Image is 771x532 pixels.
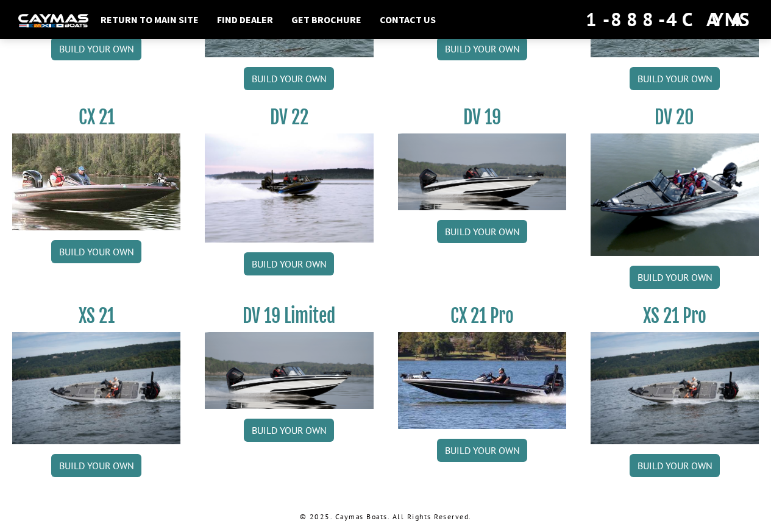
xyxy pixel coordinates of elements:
[94,12,205,27] a: Return to main site
[591,332,759,444] img: XS_21_thumbnail.jpg
[205,133,373,243] img: DV22_original_motor_cropped_for_caymas_connect.jpg
[12,305,180,327] h3: XS 21
[205,332,373,410] img: dv-19-ban_from_website_for_caymas_connect.png
[630,67,720,90] a: Build your own
[12,106,180,129] h3: CX 21
[12,133,180,230] img: CX21_thumb.jpg
[591,106,759,129] h3: DV 20
[51,454,141,477] a: Build your own
[211,12,279,27] a: Find Dealer
[51,37,141,60] a: Build your own
[205,106,373,129] h3: DV 22
[12,511,759,522] p: © 2025. Caymas Boats. All Rights Reserved.
[591,305,759,327] h3: XS 21 Pro
[398,305,566,327] h3: CX 21 Pro
[12,332,180,444] img: XS_21_thumbnail.jpg
[18,14,88,27] img: white-logo-c9c8dbefe5ff5ceceb0f0178aa75bf4bb51f6bca0971e226c86eb53dfe498488.png
[205,305,373,327] h3: DV 19 Limited
[374,12,442,27] a: Contact Us
[586,6,753,33] div: 1-888-4CAYMAS
[437,439,527,462] a: Build your own
[285,12,368,27] a: Get Brochure
[398,106,566,129] h3: DV 19
[437,220,527,243] a: Build your own
[244,67,334,90] a: Build your own
[51,240,141,263] a: Build your own
[630,266,720,289] a: Build your own
[244,252,334,275] a: Build your own
[398,332,566,429] img: CX-21Pro_thumbnail.jpg
[398,133,566,211] img: dv-19-ban_from_website_for_caymas_connect.png
[437,37,527,60] a: Build your own
[591,133,759,256] img: DV_20_from_website_for_caymas_connect.png
[630,454,720,477] a: Build your own
[244,419,334,442] a: Build your own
